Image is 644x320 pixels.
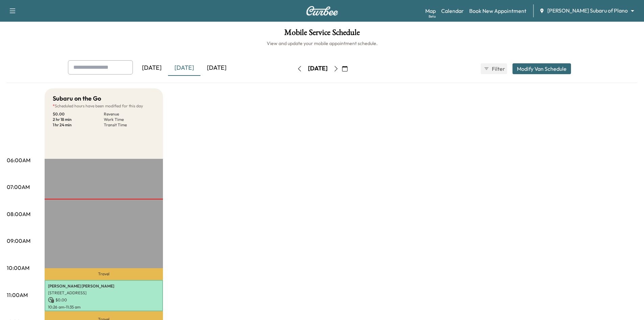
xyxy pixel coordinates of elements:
button: Modify Van Schedule [512,63,571,74]
a: MapBeta [425,7,436,15]
h6: View and update your mobile appointment schedule. [7,40,637,47]
p: $ 0.00 [48,297,160,303]
div: [DATE] [308,64,328,73]
p: Transit Time [104,122,155,128]
p: 10:26 am - 11:35 am [48,304,160,310]
p: 07:00AM [7,183,30,191]
img: Curbee Logo [306,6,338,16]
p: 1 hr 24 min [53,122,104,128]
p: 11:00AM [7,291,28,299]
p: 2 hr 18 min [53,117,104,122]
span: [PERSON_NAME] Subaru of Plano [547,7,628,15]
p: $ 0.00 [53,111,104,117]
p: 09:00AM [7,237,30,245]
p: Revenue [104,111,155,117]
div: [DATE] [200,60,233,76]
h5: Subaru on the Go [53,94,101,103]
p: 10:00AM [7,264,29,272]
p: 06:00AM [7,156,30,164]
p: 08:00AM [7,210,30,218]
p: [PERSON_NAME] [PERSON_NAME] [48,283,160,289]
div: Beta [429,14,436,19]
a: Calendar [441,7,464,15]
p: Scheduled hours have been modified for this day [53,103,155,109]
div: [DATE] [136,60,168,76]
p: [STREET_ADDRESS] [48,290,160,296]
button: Filter [481,63,507,74]
div: [DATE] [168,60,200,76]
a: Book New Appointment [469,7,526,15]
p: Work Time [104,117,155,122]
span: Filter [492,65,504,73]
p: Travel [45,268,163,280]
h1: Mobile Service Schedule [7,28,637,40]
